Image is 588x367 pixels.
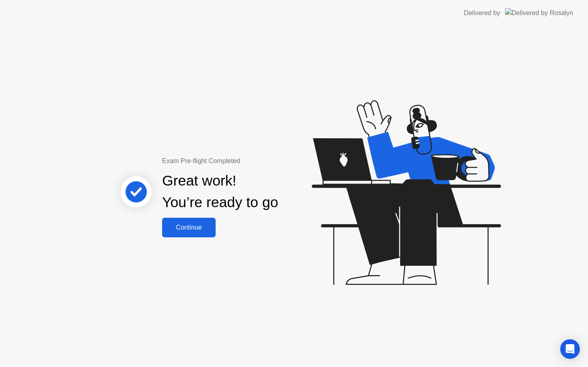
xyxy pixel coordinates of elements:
div: Continue [165,224,213,231]
div: Delivered by [464,8,500,18]
button: Continue [162,218,216,237]
div: Open Intercom Messenger [560,339,580,359]
div: Great work! You’re ready to go [162,170,278,213]
img: Delivered by Rosalyn [505,8,573,18]
div: Exam Pre-flight Completed [162,156,331,166]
